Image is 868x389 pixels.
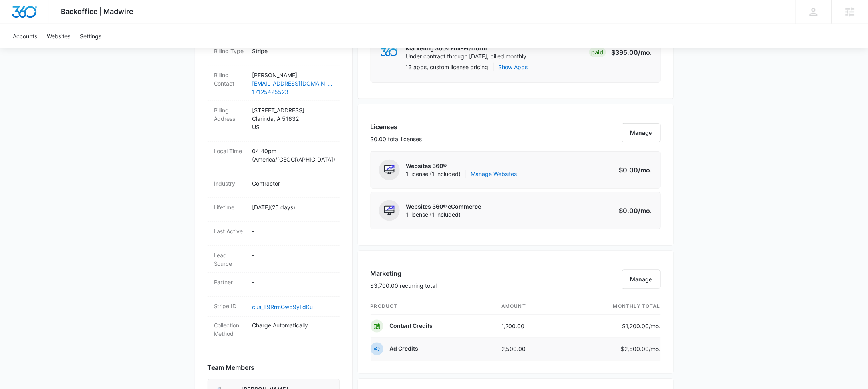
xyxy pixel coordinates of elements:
[612,48,652,57] p: $395.00
[75,24,106,48] a: Settings
[252,251,333,259] p: -
[208,101,340,142] div: Billing Address[STREET_ADDRESS]Clarinda,IA 51632US
[61,7,134,16] span: Backoffice | Madwire
[371,269,437,278] h3: Marketing
[214,203,246,211] dt: Lifetime
[371,298,495,315] th: product
[214,251,246,268] dt: Lead Source
[214,47,246,55] dt: Billing Type
[406,211,481,219] span: 1 license (1 included)
[208,142,340,174] div: Local Time04:40pm (America/[GEOGRAPHIC_DATA])
[252,47,333,55] p: Stripe
[252,203,333,211] p: [DATE] ( 25 days )
[371,281,437,290] p: $3,700.00 recurring total
[208,317,340,343] div: Collection MethodCharge Automatically
[615,165,652,175] p: $0.00
[615,206,652,215] p: $0.00
[214,227,246,235] dt: Last Active
[208,297,340,317] div: Stripe IDcus_T9RrmGwp9yFdKu
[406,203,481,211] p: Websites 360® eCommerce
[214,106,246,123] dt: Billing Address
[252,179,333,188] p: Contractor
[214,71,246,88] dt: Billing Contact
[371,135,422,143] p: $0.00 total licenses
[390,322,433,330] p: Content Credits
[252,79,333,88] a: [EMAIL_ADDRESS][DOMAIN_NAME]
[622,123,661,142] button: Manage
[406,170,517,178] span: 1 license (1 included)
[214,321,246,338] dt: Collection Method
[622,270,661,289] button: Manage
[563,298,661,315] th: monthly total
[208,363,255,373] span: Team Members
[406,44,527,52] p: Marketing 360® Full-Platform
[252,321,333,330] p: Charge Automatically
[8,24,42,48] a: Accounts
[371,122,422,132] h3: Licenses
[214,302,246,310] dt: Stripe ID
[589,48,606,57] div: Paid
[208,273,340,297] div: Partner-
[649,323,661,330] span: /mo.
[208,198,340,222] div: Lifetime[DATE](25 days)
[381,48,398,57] img: marketing360Logo
[406,63,489,71] p: 13 apps, custom license pricing
[252,227,333,235] p: -
[252,106,333,131] p: [STREET_ADDRESS] Clarinda , IA 51632 US
[252,147,333,164] p: 04:40pm ( America/[GEOGRAPHIC_DATA] )
[495,298,563,315] th: amount
[622,322,661,331] p: $1,200.00
[208,222,340,246] div: Last Active-
[252,278,333,286] p: -
[638,207,652,215] span: /mo.
[208,246,340,273] div: Lead Source-
[406,52,527,60] p: Under contract through [DATE], billed monthly
[495,315,563,338] td: 1,200.00
[252,71,333,79] p: [PERSON_NAME]
[406,162,517,170] p: Websites 360®
[390,345,419,353] p: Ad Credits
[252,303,313,310] a: cus_T9RrmGwp9yFdKu
[252,88,333,96] a: 17125425523
[214,147,246,155] dt: Local Time
[638,166,652,174] span: /mo.
[495,338,563,361] td: 2,500.00
[208,42,340,66] div: Billing TypeStripe
[649,346,661,353] span: /mo.
[621,345,661,353] p: $2,500.00
[214,278,246,286] dt: Partner
[471,170,517,178] a: Manage Websites
[638,48,652,56] span: /mo.
[42,24,75,48] a: Websites
[208,66,340,101] div: Billing Contact[PERSON_NAME][EMAIL_ADDRESS][DOMAIN_NAME]17125425523
[499,63,528,71] button: Show Apps
[214,179,246,188] dt: Industry
[208,174,340,198] div: IndustryContractor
